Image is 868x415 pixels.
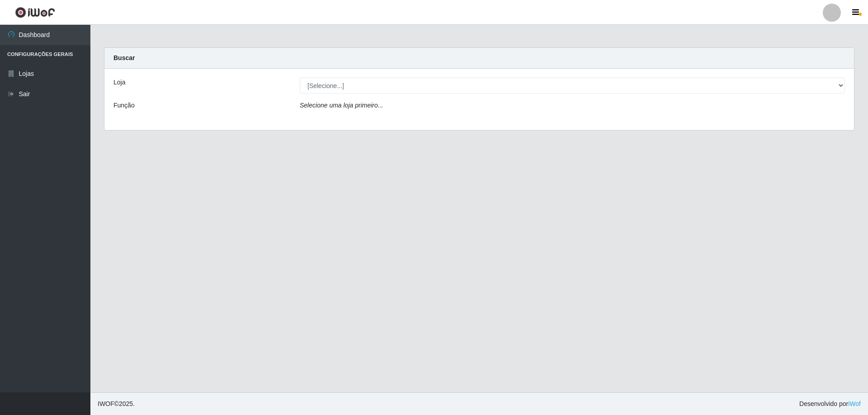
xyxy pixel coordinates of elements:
span: Desenvolvido por [799,399,861,409]
label: Função [113,101,135,110]
img: CoreUI Logo [15,7,55,18]
label: Loja [113,78,125,87]
a: iWof [848,400,861,407]
strong: Buscar [113,54,135,61]
span: © 2025 . [98,399,135,409]
i: Selecione uma loja primeiro... [300,102,383,109]
span: IWOF [98,400,114,407]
